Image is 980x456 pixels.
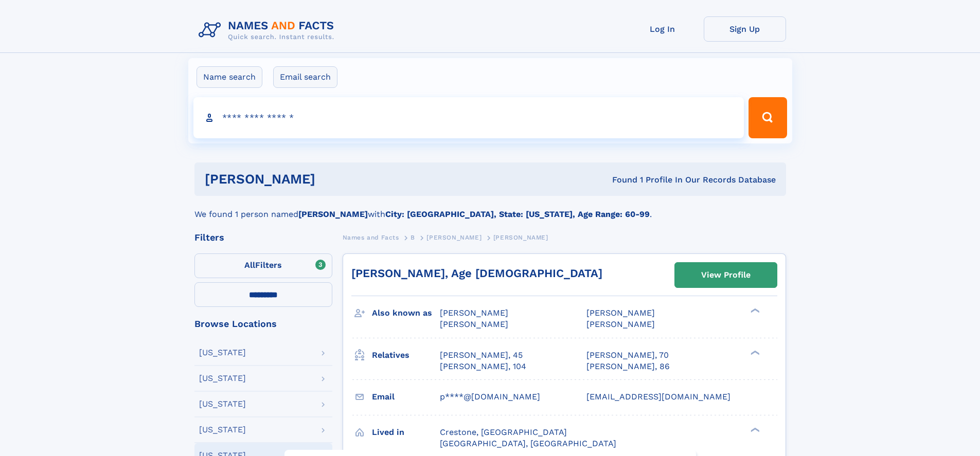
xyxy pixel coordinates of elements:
[586,350,669,361] a: [PERSON_NAME], 70
[194,233,332,242] div: Filters
[586,319,655,329] span: [PERSON_NAME]
[749,97,787,138] button: Search Button
[372,304,440,322] h3: Also known as
[199,374,246,382] div: [US_STATE]
[411,234,415,241] span: B
[273,66,337,88] label: Email search
[675,263,777,287] a: View Profile
[748,426,760,433] div: ❯
[464,174,776,186] div: Found 1 Profile In Our Records Database
[440,427,567,437] span: Crestone, [GEOGRAPHIC_DATA]
[351,267,602,280] a: [PERSON_NAME], Age [DEMOGRAPHIC_DATA]
[748,307,760,314] div: ❯
[493,234,548,241] span: [PERSON_NAME]
[440,439,616,448] span: [GEOGRAPHIC_DATA], [GEOGRAPHIC_DATA]
[372,346,440,364] h3: Relatives
[194,253,332,278] label: Filters
[193,97,744,138] input: search input
[411,231,415,244] a: B
[372,424,440,441] h3: Lived in
[372,388,440,406] h3: Email
[701,263,751,287] div: View Profile
[440,308,508,318] span: [PERSON_NAME]
[194,16,343,44] img: Logo Names and Facts
[199,400,246,408] div: [US_STATE]
[586,361,670,372] a: [PERSON_NAME], 86
[385,209,650,219] b: City: [GEOGRAPHIC_DATA], State: [US_STATE], Age Range: 60-99
[194,196,786,221] div: We found 1 person named with .
[205,173,464,186] h1: [PERSON_NAME]
[343,231,399,244] a: Names and Facts
[586,392,730,402] span: [EMAIL_ADDRESS][DOMAIN_NAME]
[440,350,523,361] a: [PERSON_NAME], 45
[440,361,526,372] a: [PERSON_NAME], 104
[199,426,246,434] div: [US_STATE]
[748,349,760,356] div: ❯
[426,234,482,241] span: [PERSON_NAME]
[197,66,262,88] label: Name search
[440,319,508,329] span: [PERSON_NAME]
[244,260,255,270] span: All
[621,16,704,42] a: Log In
[199,349,246,357] div: [US_STATE]
[704,16,786,42] a: Sign Up
[194,319,332,329] div: Browse Locations
[586,308,655,318] span: [PERSON_NAME]
[298,209,368,219] b: [PERSON_NAME]
[426,231,482,244] a: [PERSON_NAME]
